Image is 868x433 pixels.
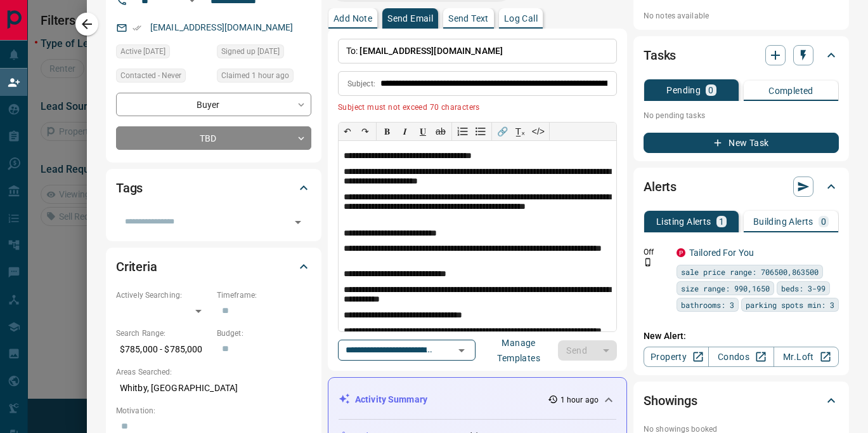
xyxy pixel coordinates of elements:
[644,347,709,367] a: Property
[644,40,839,70] div: Tasks
[396,123,414,140] button: 𝑰
[339,123,356,140] button: ↶
[116,405,311,416] p: Motivation:
[454,123,472,140] button: Numbered list
[681,282,770,295] span: size range: 990,1650
[453,342,470,359] button: Open
[116,178,143,198] h2: Tags
[432,123,450,140] button: ab
[472,123,489,140] button: Bullet list
[120,45,165,58] span: Active [DATE]
[644,133,839,153] button: New Task
[644,385,839,416] div: Showings
[221,69,289,82] span: Claimed 1 hour ago
[338,39,617,63] p: To:
[116,290,211,301] p: Actively Searching:
[116,339,211,360] p: $785,000 - $785,000
[774,347,839,367] a: Mr.Loft
[719,217,724,226] p: 1
[479,340,558,361] button: Manage Templates
[339,388,616,411] div: Activity Summary1 hour ago
[529,123,547,140] button: </>
[644,330,839,343] p: New Alert:
[379,123,396,140] button: 𝐁
[420,126,426,137] span: 𝐔
[708,347,774,367] a: Condos
[644,171,839,202] div: Alerts
[558,340,617,361] div: split button
[116,256,157,277] h2: Criteria
[116,44,211,62] div: Wed Aug 06 2025
[217,290,311,301] p: Timeframe:
[355,393,427,406] p: Activity Summary
[656,217,711,226] p: Listing Alerts
[120,69,181,82] span: Contacted - Never
[116,126,311,150] div: TBD
[356,123,374,140] button: ↷
[116,173,311,203] div: Tags
[512,123,529,140] button: T̲ₓ
[644,177,677,197] h2: Alerts
[414,123,432,140] button: 𝐔
[681,298,734,311] span: bathrooms: 3
[644,45,676,65] h2: Tasks
[504,14,538,23] p: Log Call
[644,390,697,411] h2: Showings
[494,123,512,140] button: 🔗
[821,217,826,226] p: 0
[644,10,839,22] p: No notes available
[436,126,446,137] s: ab
[217,69,311,86] div: Mon Aug 18 2025
[644,106,839,125] p: No pending tasks
[768,86,813,95] p: Completed
[387,14,433,23] p: Send Email
[677,248,685,257] div: property.ca
[753,217,813,226] p: Building Alerts
[666,86,701,95] p: Pending
[116,328,211,339] p: Search Range:
[689,248,754,258] a: Tailored For You
[644,258,652,267] svg: Push Notification Only
[708,86,713,95] p: 0
[133,23,141,32] svg: Email Verified
[116,251,311,282] div: Criteria
[217,328,311,339] p: Budget:
[289,213,307,231] button: Open
[560,394,599,406] p: 1 hour ago
[746,298,834,311] span: parking spots min: 3
[116,366,311,378] p: Areas Searched:
[116,378,311,399] p: Whitby, [GEOGRAPHIC_DATA]
[217,44,311,62] div: Wed Aug 06 2025
[338,98,608,114] p: Subject must not exceed 70 characters
[681,265,819,278] span: sale price range: 706500,863500
[116,93,311,116] div: Buyer
[150,22,294,32] a: [EMAIL_ADDRESS][DOMAIN_NAME]
[221,45,280,58] span: Signed up [DATE]
[360,46,503,56] span: [EMAIL_ADDRESS][DOMAIN_NAME]
[781,282,826,295] span: beds: 3-99
[448,14,489,23] p: Send Text
[644,246,669,258] p: Off
[347,78,375,90] p: Subject:
[334,14,372,23] p: Add Note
